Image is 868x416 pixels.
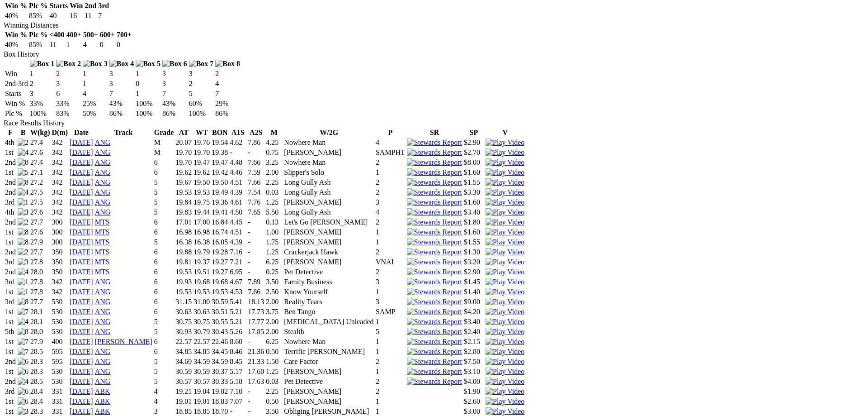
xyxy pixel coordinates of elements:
td: 11 [84,11,97,20]
td: 6 [56,89,81,98]
img: Play Video [486,139,524,147]
img: Stewards Report [407,228,462,236]
a: View replay [486,368,524,375]
img: Stewards Report [407,188,462,196]
td: 3 [162,79,188,88]
th: 3rd [98,1,109,10]
a: MTS [95,238,110,246]
td: 342 [52,138,69,147]
a: ANG [95,158,111,166]
a: ANG [95,328,111,335]
th: 2nd [84,1,97,10]
a: ANG [95,368,111,375]
a: View replay [486,228,524,236]
th: A2S [247,128,264,137]
td: M [154,138,175,147]
img: Stewards Report [407,378,462,386]
a: View replay [486,298,524,306]
td: 4.48 [229,158,246,167]
td: 33% [56,99,81,108]
a: [DATE] [70,208,93,216]
th: 500+ [83,30,99,39]
img: Box 2 [56,60,81,68]
a: [PERSON_NAME] [95,338,152,345]
td: 1 [135,89,161,98]
img: 6 [18,368,28,376]
a: View replay [486,308,524,316]
td: 2 [215,69,241,78]
a: [DATE] [70,397,93,405]
td: 27.4 [30,158,51,167]
td: 2 [29,79,55,88]
td: 27.4 [30,138,51,147]
td: 4 [215,79,241,88]
td: $2.90 [463,138,484,147]
th: <400 [49,30,65,39]
td: 11 [49,40,65,49]
a: View replay [486,318,524,325]
td: 1 [66,40,82,49]
td: 100% [135,109,161,118]
th: WT [193,128,210,137]
td: Win [5,69,28,78]
a: [DATE] [70,248,93,256]
a: [DATE] [70,268,93,276]
img: Play Video [486,368,524,376]
td: 0 [116,40,132,49]
img: Play Video [486,397,524,406]
img: Stewards Report [407,278,462,286]
img: Stewards Report [407,178,462,186]
img: Play Video [486,387,524,396]
td: 19.54 [211,138,228,147]
a: [DATE] [70,258,93,266]
a: View replay [486,238,524,246]
td: 7 [109,89,135,98]
td: 100% [189,109,214,118]
a: View replay [486,348,524,355]
img: 8 [18,298,28,306]
td: 86% [109,109,135,118]
img: Play Video [486,188,524,196]
img: Box 7 [189,60,214,68]
img: 8 [18,238,28,246]
a: View replay [486,198,524,206]
td: Plc % [5,109,28,118]
td: 4th [5,138,16,147]
a: [DATE] [70,178,93,186]
a: MTS [95,248,110,256]
div: Winning Distances [4,21,858,29]
img: 8 [18,328,28,336]
img: Box 4 [109,60,134,68]
td: 19.47 [193,158,210,167]
img: 4 [18,268,28,276]
img: Play Video [486,308,524,316]
a: View replay [486,288,524,296]
td: Starts [5,89,28,98]
img: Play Video [486,248,524,256]
img: 1 [18,288,28,296]
img: Stewards Report [407,139,462,147]
a: ANG [95,208,111,216]
td: 5 [189,89,214,98]
td: 19.70 [175,148,192,157]
a: View replay [486,338,524,345]
a: ANG [95,318,111,325]
img: 7 [18,348,28,356]
th: B [17,128,29,137]
img: Play Video [486,178,524,186]
img: 2 [18,139,28,147]
img: Stewards Report [407,258,462,266]
img: Play Video [486,338,524,346]
a: [DATE] [70,278,93,286]
th: BON [211,128,228,137]
td: 19.76 [193,138,210,147]
a: [DATE] [70,198,93,206]
td: Nowhere Man [283,138,374,147]
th: Plc % [28,1,48,10]
a: ANG [95,168,111,176]
td: 3 [56,79,81,88]
img: Play Video [486,228,524,236]
img: 6 [18,397,28,406]
td: 60% [189,99,214,108]
a: ANG [95,288,111,296]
